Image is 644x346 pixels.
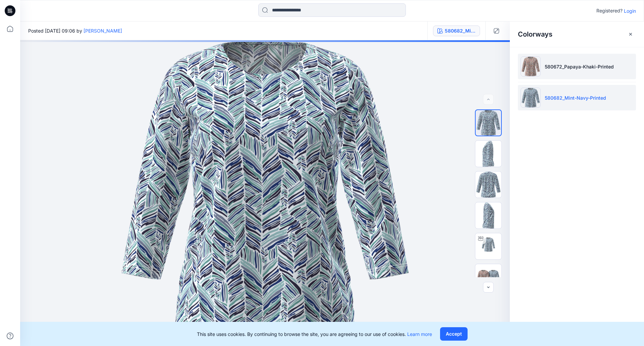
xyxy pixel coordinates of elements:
div: 580682_Mint-Navy-Printed [445,27,476,35]
h2: Colorways [518,30,552,38]
p: Registered? [596,7,623,15]
img: 580682_Mint-Navy-Printed [521,88,541,108]
img: Turntable 38 [475,233,501,259]
a: Learn more [407,331,432,337]
p: 580672_Papaya-Khaki-Printed [545,63,614,70]
img: All colorways [475,269,501,285]
img: Back 38 [475,171,501,198]
img: Left 38 [475,141,501,167]
span: Posted [DATE] 09:06 by [28,27,122,34]
img: 580672_Papaya-Khaki-Printed [521,56,541,77]
img: Right 38 [475,202,501,229]
a: [PERSON_NAME] [84,28,122,34]
button: 580682_Mint-Navy-Printed [433,26,480,36]
p: Login [624,7,636,14]
p: 580682_Mint-Navy-Printed [545,94,606,101]
img: Front38 [476,110,501,136]
img: eyJhbGciOiJIUzI1NiIsImtpZCI6IjAiLCJzbHQiOiJzZXMiLCJ0eXAiOiJKV1QifQ.eyJkYXRhIjp7InR5cGUiOiJzdG9yYW... [121,40,409,346]
button: Accept [440,327,468,341]
p: This site uses cookies. By continuing to browse the site, you are agreeing to our use of cookies. [197,331,432,338]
